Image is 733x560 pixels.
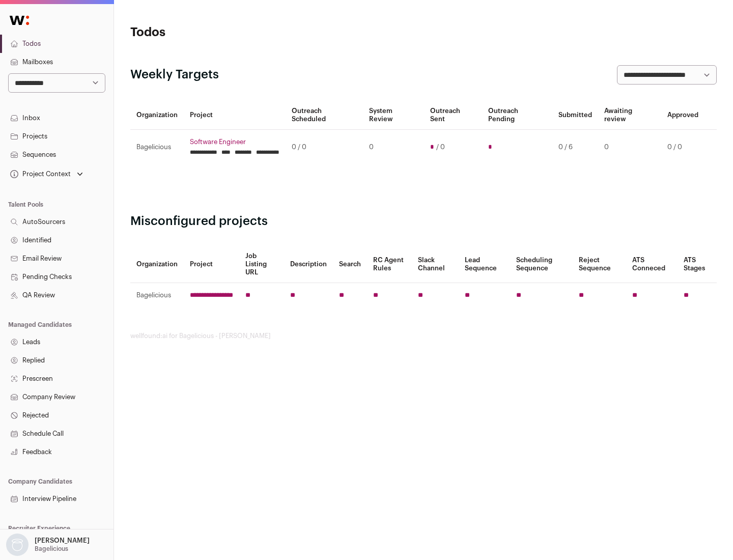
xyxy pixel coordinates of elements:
button: Open dropdown [8,167,85,181]
div: Project Context [8,170,71,178]
th: Awaiting review [598,101,661,130]
a: Software Engineer [190,138,279,146]
th: Project [184,101,286,130]
th: Approved [661,101,704,130]
td: Bagelicious [130,283,184,308]
p: [PERSON_NAME] [35,537,90,545]
p: Bagelicious [35,545,68,553]
th: Scheduling Sequence [510,246,573,283]
th: Lead Sequence [459,246,510,283]
footer: wellfound:ai for Bagelicious - [PERSON_NAME] [130,332,717,340]
button: Open dropdown [4,534,92,556]
span: / 0 [436,143,445,151]
th: Slack Channel [412,246,459,283]
th: Search [333,246,367,283]
th: Job Listing URL [239,246,284,283]
td: 0 / 6 [552,130,598,165]
td: 0 / 0 [661,130,704,165]
th: ATS Stages [678,246,717,283]
th: Organization [130,246,184,283]
td: Bagelicious [130,130,184,165]
td: 0 [363,130,424,165]
th: Description [284,246,333,283]
th: Outreach Sent [424,101,483,130]
th: RC Agent Rules [367,246,411,283]
th: System Review [363,101,424,130]
h2: Misconfigured projects [130,213,717,230]
th: Outreach Pending [482,101,552,130]
td: 0 / 0 [286,130,363,165]
h1: Todos [130,24,326,41]
img: nopic.png [6,534,29,556]
th: ATS Conneced [626,246,677,283]
img: Wellfound [4,10,35,31]
th: Submitted [552,101,598,130]
h2: Weekly Targets [130,67,219,83]
th: Project [184,246,239,283]
th: Reject Sequence [573,246,627,283]
th: Organization [130,101,184,130]
th: Outreach Scheduled [286,101,363,130]
td: 0 [598,130,661,165]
